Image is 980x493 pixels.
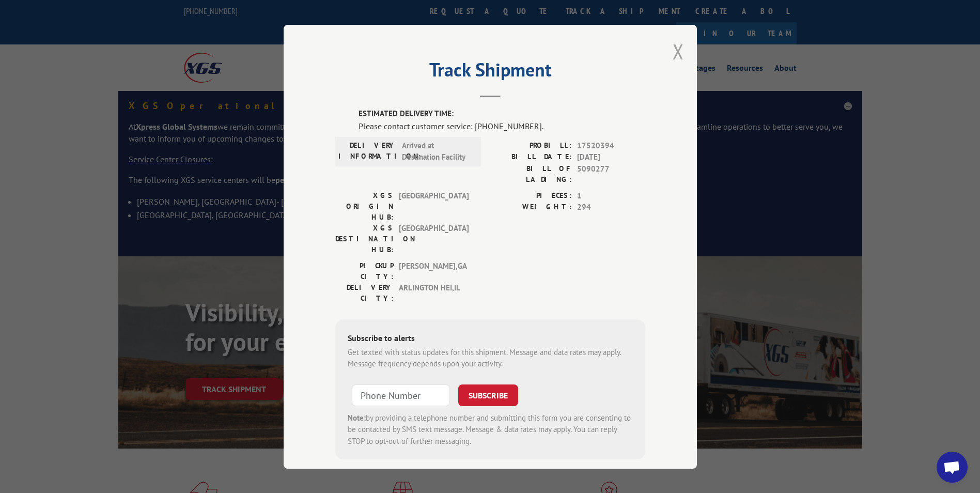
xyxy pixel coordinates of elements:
div: Subscribe to alerts [348,331,633,346]
a: Open chat [937,452,968,483]
span: ARLINGTON HEI , IL [399,282,469,303]
label: WEIGHT: [490,202,572,213]
strong: Note: [348,412,366,422]
span: 294 [577,202,645,213]
h2: Track Shipment [335,63,645,82]
label: DELIVERY INFORMATION: [338,140,397,163]
span: 17520394 [577,140,645,151]
label: BILL OF LADING: [490,163,572,184]
label: XGS ORIGIN HUB: [335,190,394,222]
label: PICKUP CITY: [335,260,394,282]
button: SUBSCRIBE [458,384,518,406]
button: Close modal [673,38,684,65]
label: XGS DESTINATION HUB: [335,222,394,255]
span: [DATE] [577,151,645,163]
span: 5090277 [577,163,645,184]
span: 1 [577,190,645,202]
label: PIECES: [490,190,572,202]
input: Phone Number [352,384,450,406]
label: PROBILL: [490,140,572,151]
span: Arrived at Destination Facility [402,140,472,163]
div: Please contact customer service: [PHONE_NUMBER]. [359,119,645,132]
div: by providing a telephone number and submitting this form you are consenting to be contacted by SM... [348,412,633,447]
label: DELIVERY CITY: [335,282,394,303]
span: [GEOGRAPHIC_DATA] [399,190,469,222]
span: [GEOGRAPHIC_DATA] [399,222,469,255]
label: ESTIMATED DELIVERY TIME: [359,108,645,120]
label: BILL DATE: [490,151,572,163]
div: Get texted with status updates for this shipment. Message and data rates may apply. Message frequ... [348,346,633,369]
span: [PERSON_NAME] , GA [399,260,469,282]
